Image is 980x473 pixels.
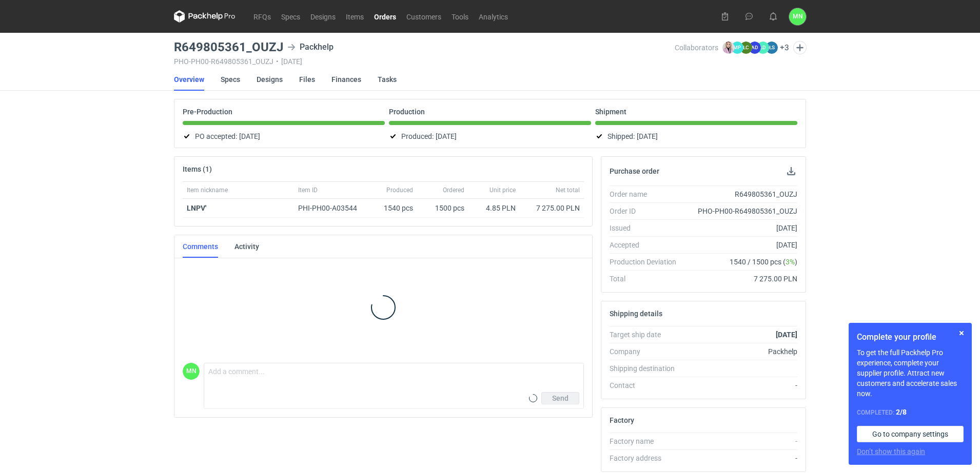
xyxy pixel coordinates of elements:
a: Overview [174,68,204,91]
span: Send [552,395,569,402]
div: Packhelp [287,41,334,53]
p: Production [389,108,425,116]
div: 7 275.00 PLN [684,274,797,284]
span: Item nickname [187,186,228,194]
div: [DATE] [684,240,797,250]
span: [DATE] [436,130,457,142]
figcaption: ŁD [757,42,769,54]
a: Items [341,10,369,23]
div: Packhelp [684,346,797,357]
a: Designs [305,10,341,23]
div: Order ID [610,206,684,216]
div: - [684,453,797,463]
strong: [DATE] [776,331,797,339]
figcaption: MN [183,363,200,380]
span: Item ID [298,186,318,194]
h2: Items (1) [183,165,212,173]
div: Company [610,346,684,357]
h2: Purchase order [610,167,659,175]
a: Finances [331,68,361,91]
div: Factory address [610,453,684,463]
div: 1500 pcs [417,199,468,218]
div: PHI-PH00-A03544 [298,203,367,213]
a: Comments [183,235,218,258]
div: Issued [610,223,684,233]
a: Designs [257,68,283,91]
img: Klaudia Wiśniewska [722,42,735,54]
a: Specs [276,10,305,23]
span: Collaborators [675,44,718,52]
p: Shipment [595,108,626,116]
div: 1540 pcs [371,199,417,218]
div: R649805361_OUZJ [684,189,797,199]
h2: Factory [610,416,634,424]
span: Ordered [443,186,464,194]
strong: LNPV' [187,204,206,212]
div: Contact [610,380,684,390]
a: Specs [221,68,240,91]
div: Factory name [610,436,684,446]
p: To get the full Packhelp Pro experience, complete your supplier profile. Attract new customers an... [857,347,964,399]
h1: Complete your profile [857,331,964,343]
div: PHO-PH00-R649805361_OUZJ [DATE] [174,57,675,66]
a: Files [299,68,315,91]
figcaption: ŁS [766,42,778,54]
div: Małgorzata Nowotna [183,363,200,380]
button: Download PO [785,165,797,177]
h2: Shipping details [610,310,662,318]
span: 3% [786,258,795,266]
div: - [684,436,797,446]
span: [DATE] [239,130,260,142]
div: Shipping destination [610,363,684,374]
div: Total [610,274,684,284]
a: RFQs [248,10,276,23]
a: Activity [234,235,259,258]
span: Produced [386,186,413,194]
div: [DATE] [684,223,797,233]
strong: 2 / 8 [896,408,907,416]
a: Tasks [378,68,397,91]
button: Edit collaborators [793,41,807,54]
div: Accepted [610,240,684,250]
div: Shipped: [595,130,797,142]
span: Net total [556,186,580,194]
div: Completed: [857,407,964,418]
span: • [276,57,279,66]
button: Send [541,392,579,404]
h3: R649805361_OUZJ [174,41,283,53]
span: Unit price [489,186,516,194]
a: Analytics [474,10,513,23]
div: Target ship date [610,330,684,340]
a: Tools [446,10,474,23]
div: Produced: [389,130,591,142]
div: Małgorzata Nowotna [789,8,806,25]
div: Order name [610,189,684,199]
div: Production Deviation [610,257,684,267]
div: 4.85 PLN [473,203,516,213]
button: MN [789,8,806,25]
button: Don’t show this again [857,446,925,457]
a: Go to company settings [857,426,964,442]
figcaption: AD [749,42,761,54]
span: [DATE] [637,130,658,142]
a: Orders [369,10,401,23]
div: - [684,380,797,390]
p: Pre-Production [183,108,232,116]
figcaption: ŁC [740,42,752,54]
div: PHO-PH00-R649805361_OUZJ [684,206,797,216]
span: 1540 / 1500 pcs ( ) [730,257,797,267]
button: +3 [780,43,789,52]
a: Customers [401,10,446,23]
div: 7 275.00 PLN [524,203,580,213]
figcaption: MP [731,42,743,54]
svg: Packhelp Pro [174,10,236,23]
button: Skip for now [955,327,968,339]
div: PO accepted: [183,130,385,142]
